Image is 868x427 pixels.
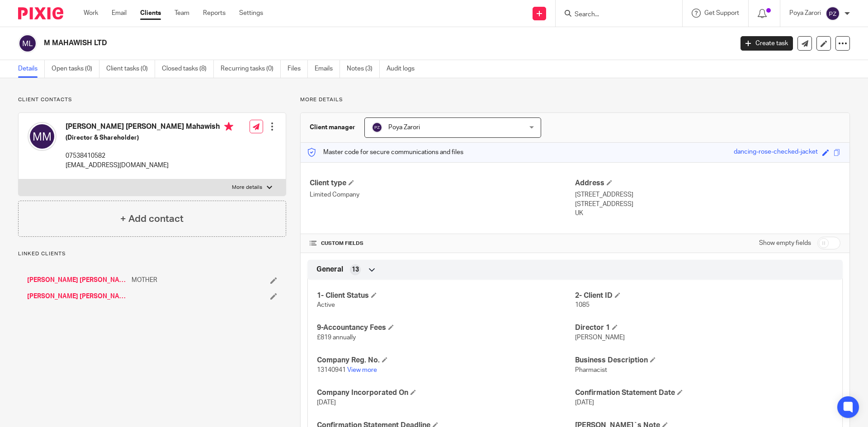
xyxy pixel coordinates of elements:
[66,122,233,133] h4: [PERSON_NAME] [PERSON_NAME] Mahawish
[575,388,833,398] h4: Confirmation Statement Date
[759,239,811,248] label: Show empty fields
[574,11,655,19] input: Search
[575,367,607,373] span: Pharmacist
[575,323,833,333] h4: Director 1
[221,60,281,78] a: Recurring tasks (0)
[575,291,833,300] h4: 2- Client ID
[575,399,594,406] span: [DATE]
[44,38,590,48] h2: M MAHAWISH LTD
[352,265,359,274] span: 13
[140,9,161,18] a: Clients
[741,36,793,51] a: Create task
[66,151,233,160] p: 07538410582
[575,200,840,209] p: [STREET_ADDRESS]
[387,60,421,78] a: Audit logs
[372,122,382,133] img: svg%3E
[317,302,335,308] span: Active
[310,190,575,199] p: Limited Company
[575,178,840,188] h4: Address
[132,276,157,285] span: MOTHER
[106,60,155,78] a: Client tasks (0)
[316,265,343,274] span: General
[239,9,263,18] a: Settings
[232,184,262,191] p: More details
[175,9,189,18] a: Team
[112,9,127,18] a: Email
[317,367,346,373] span: 13140941
[575,190,840,199] p: [STREET_ADDRESS]
[704,10,739,16] span: Get Support
[18,250,286,258] p: Linked clients
[826,6,840,21] img: svg%3E
[734,147,818,158] div: dancing-rose-checked-jacket
[66,133,233,142] h5: (Director & Shareholder)
[66,161,233,170] p: [EMAIL_ADDRESS][DOMAIN_NAME]
[317,388,575,398] h4: Company Incorporated On
[317,323,575,333] h4: 9-Accountancy Fees
[120,212,184,226] h4: + Add contact
[162,60,214,78] a: Closed tasks (8)
[300,96,850,103] p: More details
[18,7,63,19] img: Pixie
[317,291,575,300] h4: 1- Client Status
[84,9,98,18] a: Work
[789,9,821,18] p: Poya Zarori
[575,302,590,308] span: 1085
[315,60,340,78] a: Emails
[310,123,355,132] h3: Client manager
[317,399,336,406] span: [DATE]
[347,60,380,78] a: Notes (3)
[224,122,233,131] i: Primary
[575,334,625,341] span: [PERSON_NAME]
[27,276,127,285] a: [PERSON_NAME] [PERSON_NAME]
[575,356,833,365] h4: Business Description
[388,124,420,131] span: Poya Zarori
[18,60,45,78] a: Details
[203,9,226,18] a: Reports
[310,178,575,188] h4: Client type
[317,356,575,365] h4: Company Reg. No.
[347,367,377,373] a: View more
[575,209,840,218] p: UK
[52,60,99,78] a: Open tasks (0)
[28,122,57,151] img: svg%3E
[288,60,308,78] a: Files
[310,240,575,247] h4: CUSTOM FIELDS
[18,96,286,103] p: Client contacts
[27,292,127,301] a: [PERSON_NAME] [PERSON_NAME] Mahawish
[317,334,356,341] span: £819 annually
[307,148,463,157] p: Master code for secure communications and files
[18,34,37,53] img: svg%3E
